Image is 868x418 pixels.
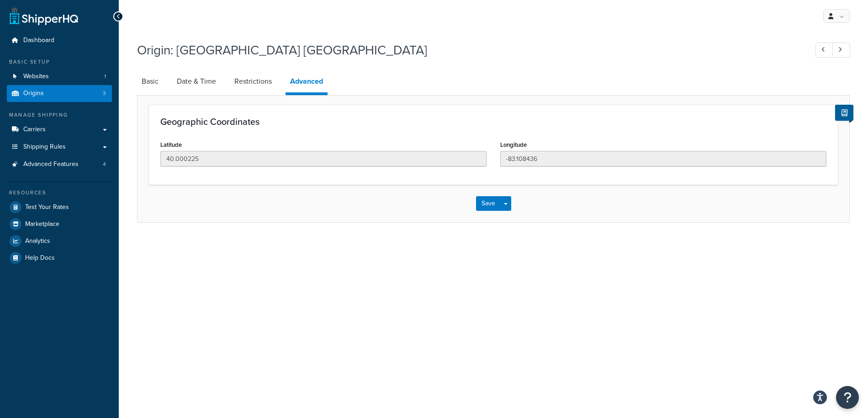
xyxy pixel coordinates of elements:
[23,90,44,97] span: Origins
[7,68,112,85] li: Websites
[7,250,112,266] a: Help Docs
[7,156,112,173] a: Advanced Features4
[476,196,501,211] button: Save
[7,156,112,173] li: Advanced Features
[25,220,59,228] span: Marketplace
[7,121,112,138] a: Carriers
[23,37,54,44] span: Dashboard
[7,139,112,155] a: Shipping Rules
[103,90,106,97] span: 3
[7,199,112,215] a: Test Your Rates
[7,216,112,232] a: Marketplace
[500,141,527,148] label: Longitude
[103,161,106,168] span: 4
[7,85,112,102] li: Origins
[815,43,833,58] a: Previous Record
[7,32,112,49] a: Dashboard
[23,161,79,168] span: Advanced Features
[23,143,66,151] span: Shipping Rules
[23,73,49,80] span: Websites
[7,233,112,249] a: Analytics
[7,111,112,119] div: Manage Shipping
[160,117,826,127] h3: Geographic Coordinates
[160,141,182,148] label: Latitude
[7,85,112,102] a: Origins3
[7,58,112,66] div: Basic Setup
[137,41,799,59] h1: Origin: [GEOGRAPHIC_DATA] [GEOGRAPHIC_DATA]
[832,43,850,58] a: Next Record
[286,70,328,95] a: Advanced
[25,254,55,262] span: Help Docs
[230,70,276,92] a: Restrictions
[25,237,50,245] span: Analytics
[835,105,853,121] button: Show Help Docs
[7,68,112,85] a: Websites1
[137,70,163,92] a: Basic
[104,73,106,80] span: 1
[172,70,221,92] a: Date & Time
[7,189,112,197] div: Resources
[836,386,859,409] button: Open Resource Center
[25,204,69,211] span: Test Your Rates
[23,126,46,134] span: Carriers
